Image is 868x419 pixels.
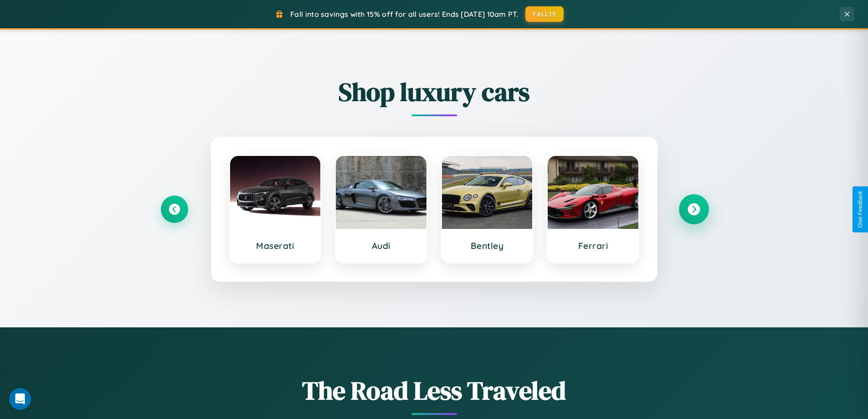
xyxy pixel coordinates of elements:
[857,191,863,228] div: Give Feedback
[161,373,708,408] h1: The Road Less Traveled
[239,240,312,251] h3: Maserati
[525,6,564,22] button: FALL15
[161,74,708,109] h2: Shop luxury cars
[451,240,524,251] h3: Bentley
[9,388,31,410] iframe: Intercom live chat
[290,10,519,19] span: Fall into savings with 15% off for all users! Ends [DATE] 10am PT.
[557,240,629,251] h3: Ferrari
[345,240,417,251] h3: Audi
